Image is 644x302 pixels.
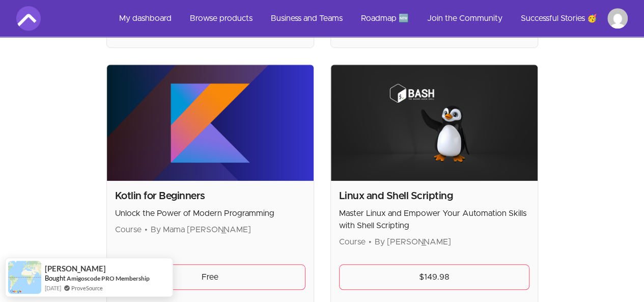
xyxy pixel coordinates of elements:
[71,284,103,292] a: ProveSource
[45,284,61,292] span: [DATE]
[45,264,106,273] span: [PERSON_NAME]
[151,226,251,234] span: By Mama [PERSON_NAME]
[115,207,305,219] p: Unlock the Power of Modern Programming
[369,238,372,246] span: •
[353,6,417,31] a: Roadmap 🆕
[339,207,529,232] p: Master Linux and Empower Your Automation Skills with Shell Scripting
[107,65,314,181] img: Product image for Kotlin for Beginners
[111,6,628,31] nav: Main
[419,6,511,31] a: Join the Community
[339,189,529,203] h2: Linux and Shell Scripting
[263,6,351,31] a: Business and Teams
[339,238,366,246] span: Course
[115,264,305,290] a: Free
[111,6,180,31] a: My dashboard
[8,261,41,294] img: provesource social proof notification image
[115,226,142,234] span: Course
[331,65,538,181] img: Product image for Linux and Shell Scripting
[145,226,148,234] span: •
[67,274,150,283] a: Amigoscode PRO Membership
[375,238,451,246] span: By [PERSON_NAME]
[513,6,605,31] a: Successful Stories 🥳
[115,189,305,203] h2: Kotlin for Beginners
[339,264,529,290] a: $149.98
[45,274,66,282] span: Bought
[16,6,41,31] img: Amigoscode logo
[607,8,628,29] img: Profile image for Degaga Emiru
[182,6,261,31] a: Browse products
